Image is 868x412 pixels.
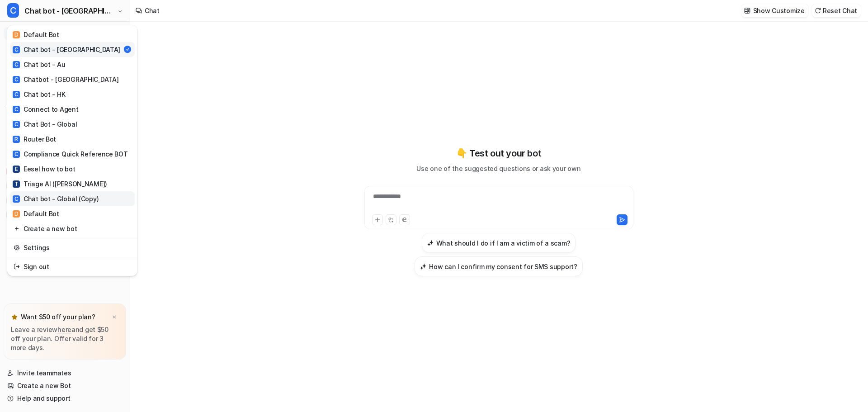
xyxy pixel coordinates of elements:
div: Default Bot [13,209,59,218]
span: C [13,106,20,113]
div: Chat bot - Global (Copy) [13,194,99,204]
span: C [13,195,20,203]
span: C [13,121,20,128]
span: E [13,166,20,173]
span: T [13,180,20,188]
span: C [13,91,20,98]
span: D [13,210,20,218]
span: C [7,3,19,18]
div: CChat bot - [GEOGRAPHIC_DATA] [7,25,137,276]
div: Compliance Quick Reference BOT [13,149,128,159]
img: reset [14,224,20,233]
div: Default Bot [13,30,59,39]
div: Chat bot - HK [13,90,65,99]
div: Triage AI ([PERSON_NAME]) [13,179,107,189]
span: Chat bot - [GEOGRAPHIC_DATA] [24,5,115,17]
img: reset [14,262,20,271]
div: Chatbot - [GEOGRAPHIC_DATA] [13,75,118,84]
div: Eesel how to bot [13,164,75,174]
div: Chat Bot - Global [13,119,77,129]
a: Sign out [10,259,135,274]
div: Chat bot - Au [13,60,65,69]
span: C [13,151,20,158]
span: D [13,31,20,38]
a: Settings [10,240,135,255]
div: Chat bot - [GEOGRAPHIC_DATA] [13,45,120,54]
span: C [13,76,20,83]
div: Connect to Agent [13,104,79,114]
img: reset [14,243,20,252]
a: Create a new bot [10,221,135,236]
span: R [13,136,20,143]
span: C [13,46,20,53]
div: Router Bot [13,134,56,144]
span: C [13,61,20,68]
